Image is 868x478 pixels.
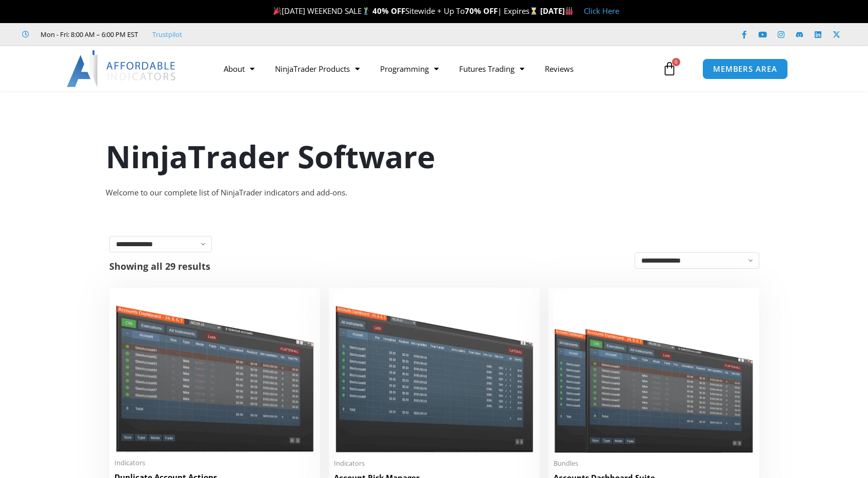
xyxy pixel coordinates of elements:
a: Trustpilot [152,28,182,41]
span: [DATE] WEEKEND SALE Sitewide + Up To | Expires [271,6,540,16]
span: Indicators [114,459,315,467]
a: 0 [647,54,692,84]
strong: [DATE] [540,6,574,16]
span: Mon - Fri: 8:00 AM – 6:00 PM EST [38,28,138,41]
a: About [213,57,265,81]
nav: Menu [213,57,660,81]
img: Accounts Dashboard Suite [554,293,754,453]
img: ⌛ [530,7,538,15]
img: 🎉 [273,7,281,15]
h1: NinjaTrader Software [106,135,762,178]
a: Futures Trading [449,57,535,81]
a: NinjaTrader Products [265,57,370,81]
a: Reviews [535,57,584,81]
a: Click Here [584,6,619,16]
img: LogoAI | Affordable Indicators – NinjaTrader [67,50,177,87]
img: 🏭 [565,7,573,15]
div: Welcome to our complete list of NinjaTrader indicators and add-ons. [106,186,762,200]
span: 0 [672,58,680,66]
span: MEMBERS AREA [713,65,777,73]
span: Bundles [554,459,754,468]
strong: 40% OFF [372,6,405,16]
span: Indicators [334,459,535,468]
a: MEMBERS AREA [702,58,788,79]
select: Shop order [635,252,759,269]
img: Duplicate Account Actions [114,293,315,452]
img: Account Risk Manager [334,293,535,452]
a: Programming [370,57,449,81]
p: Showing all 29 results [109,262,210,271]
strong: 70% OFF [465,6,498,16]
img: 🏌️‍♂️ [362,7,370,15]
